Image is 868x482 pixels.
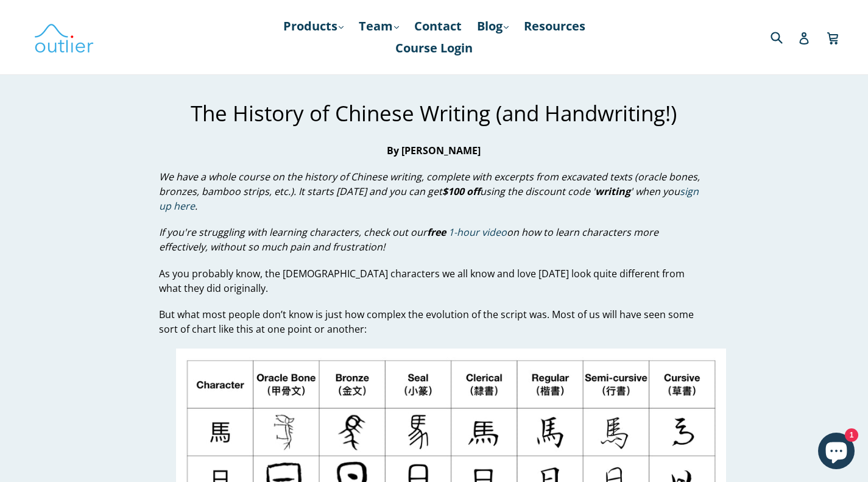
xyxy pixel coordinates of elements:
[471,15,515,37] a: Blog
[387,144,481,157] strong: By [PERSON_NAME]
[595,185,630,198] strong: writing
[518,15,591,37] a: Resources
[442,185,480,198] strong: $100 off
[767,24,801,49] input: Search
[34,19,94,55] img: Outlier Linguistics
[277,15,350,37] a: Products
[159,225,658,253] span: If you're struggling with learning characters, check out our on how to learn characters more effe...
[159,185,699,213] a: sign up here
[427,225,446,239] strong: free
[159,267,685,295] span: As you probably know, the [DEMOGRAPHIC_DATA] characters we all know and love [DATE] look quite di...
[353,15,405,37] a: Team
[159,170,700,213] span: We have a whole course on the history of Chinese writing, complete with excerpts from excavated t...
[814,433,858,472] inbox-online-store-chat: Shopify online store chat
[191,99,677,127] span: The History of Chinese Writing (and Handwriting!)
[159,308,694,336] span: But what most people don’t know is just how complex the evolution of the script was. Most of us w...
[408,15,468,37] a: Contact
[389,37,479,59] a: Course Login
[448,225,507,239] a: 1-hour video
